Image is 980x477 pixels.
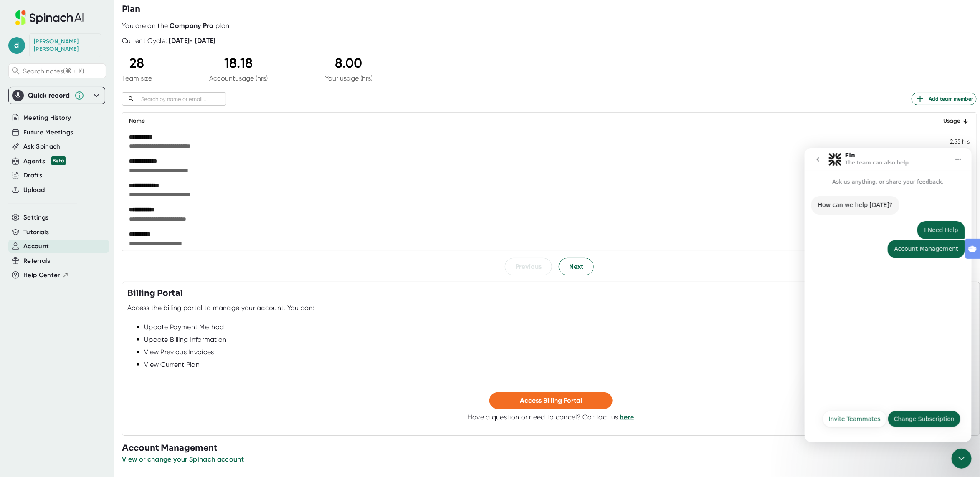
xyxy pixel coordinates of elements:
[209,74,268,82] div: Account usage (hrs)
[144,323,975,331] div: Update Payment Method
[23,185,45,195] button: Upload
[931,116,970,126] div: Usage
[559,258,594,275] button: Next
[23,142,61,151] button: Ask Spinach
[23,128,73,137] button: Future Meetings
[170,22,214,30] b: Company Pro
[23,67,84,75] span: Search notes (⌘ + K)
[127,304,314,312] div: Access the billing portal to manage your account. You can:
[805,148,972,442] iframe: To enrich screen reader interactions, please activate Accessibility in Grammarly extension settings
[23,156,66,166] div: Agents
[23,171,42,180] button: Drafts
[569,262,583,272] span: Next
[468,413,634,421] div: Have a question or need to cancel? Contact us
[144,348,975,356] div: View Previous Invoices
[122,442,980,454] h3: Account Management
[23,270,60,280] span: Help Center
[127,287,183,300] h3: Billing Portal
[144,336,975,344] div: Update Billing Information
[12,87,101,104] div: Quick record
[122,454,244,464] button: View or change your Spinach account
[209,55,268,71] div: 18.18
[144,361,975,369] div: View Current Plan
[23,242,49,251] button: Account
[28,91,70,100] div: Quick record
[23,270,69,280] button: Help Center
[23,256,50,266] button: Referrals
[122,455,244,463] span: View or change your Spinach account
[489,392,613,409] button: Access Billing Portal
[51,156,66,165] div: Beta
[122,3,140,15] h3: Plan
[924,129,976,154] td: 2.55 hrs
[122,37,216,45] div: Current Cycle:
[952,449,972,469] iframe: Intercom live chat
[620,413,634,421] a: here
[515,262,542,272] span: Previous
[122,55,152,71] div: 28
[325,55,372,71] div: 8.00
[138,94,226,104] input: Search by name or email...
[23,213,49,222] button: Settings
[23,227,49,237] button: Tutorials
[505,258,552,275] button: Previous
[23,113,71,123] button: Meeting History
[912,93,977,105] button: Add team member
[169,37,216,45] b: [DATE] - [DATE]
[34,38,96,53] div: dan reiff
[23,156,66,166] button: Agents Beta
[122,22,977,30] div: You are on the plan.
[520,396,582,404] span: Access Billing Portal
[8,37,25,54] span: d
[915,94,973,104] span: Add team member
[129,116,918,126] div: Name
[122,74,152,82] div: Team size
[325,74,372,82] div: Your usage (hrs)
